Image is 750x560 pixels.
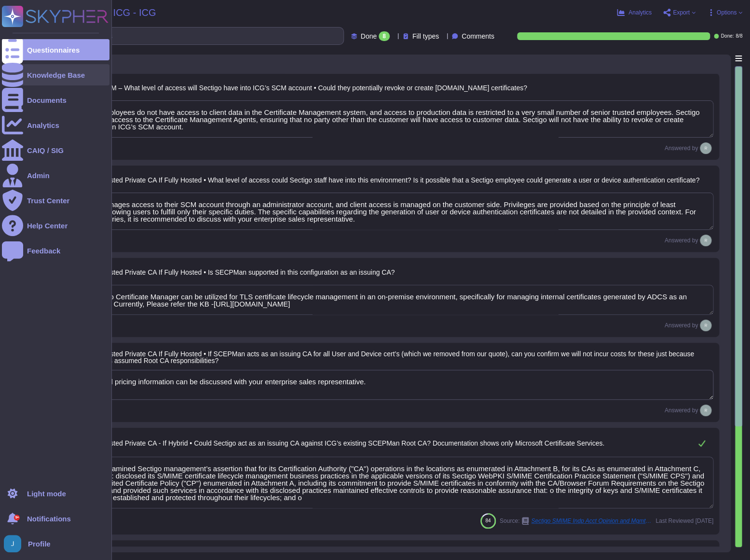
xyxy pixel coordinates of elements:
span: 84 [485,518,491,523]
div: Light mode [27,490,66,497]
span: Done: [721,34,734,39]
textarea: We have examined Sectigo management’s assertion that for its Certification Authority ("CA") opera... [66,457,713,508]
span: Last Reviewed [DATE] [655,518,713,524]
div: 9+ [14,515,20,520]
a: Help Center [2,215,109,236]
span: Sectigo SCM – What level of access will Sectigo have into ICG’s SCM account • Could they potentia... [77,84,527,92]
div: Trust Center [27,197,69,204]
span: Done [361,33,377,40]
span: 8 / 8 [736,34,742,39]
span: ICG - ICG [113,8,156,17]
a: Trust Center [2,190,109,211]
input: Search by keywords [38,28,343,44]
div: Analytics [27,122,59,129]
a: Questionnaires [2,39,109,60]
span: Comments [462,33,494,40]
div: CAIQ / SIG [27,147,64,154]
div: Documents [27,97,67,104]
textarea: Sectigo manages access to their SCM account through an administrator account, and client access i... [66,193,713,230]
div: Questionnaires [27,46,80,54]
span: Source: [500,517,652,525]
div: Knowledge Base [27,71,85,79]
textarea: Sectigo employees do not have access to client data in the Certificate Management system, and acc... [66,100,713,138]
span: Sectigo Hosted Private CA If Fully Hosted • What level of access could Sectigo staff have into th... [77,176,699,184]
span: Sectigo Hosted Private CA If Fully Hosted • Is SECPMan supported in this configuration as an issu... [77,268,395,276]
a: Admin [2,165,109,186]
span: Answered by [665,238,698,243]
span: Analytics [628,10,652,15]
a: Feedback [2,240,109,261]
span: Sectigo Hosted Private CA If Fully Hosted • If SCEPMan acts as an issuing CA for all User and Dev... [77,350,694,364]
img: user [700,142,711,154]
img: user [700,320,711,331]
span: Sectigo Hosted Private CA - If Hybrid • Could Sectigo act as an issuing CA against ICG’s existing... [77,439,604,447]
span: Answered by [665,407,698,413]
span: Export [673,10,690,15]
span: Notifications [27,515,71,522]
textarea: License and pricing information can be discussed with your enterprise sales representative. [66,370,713,400]
img: user [4,535,21,552]
a: Analytics [2,114,109,136]
span: Answered by [665,145,698,151]
button: user [2,533,28,554]
span: Answered by [665,322,698,328]
div: Help Center [27,222,68,229]
textarea: Yes. Sectigo Certificate Manager can be utilized for TLS certificate lifecycle management in an o... [66,285,713,315]
img: user [700,235,711,246]
div: 8 [379,31,390,41]
a: Knowledge Base [2,64,109,85]
div: Admin [27,172,50,179]
span: Sectigo SMIME Indp Acct Opinion and Mgmt Assertion [DATE] - FINAL.pdf [531,518,652,524]
span: Fill types [412,33,439,40]
div: Feedback [27,247,60,254]
span: Profile [28,540,51,547]
a: Documents [2,89,109,111]
span: Options [717,10,736,15]
button: Analytics [617,9,652,16]
a: CAIQ / SIG [2,140,109,161]
img: user [700,405,711,416]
